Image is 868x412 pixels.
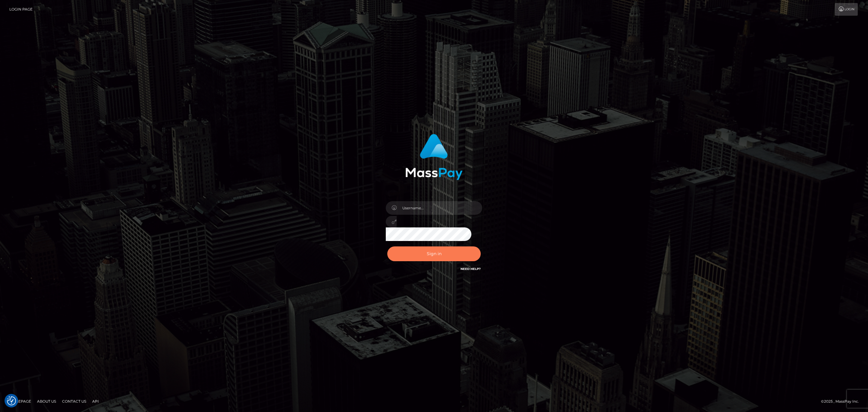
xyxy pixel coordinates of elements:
a: API [90,397,101,406]
a: About Us [35,397,58,406]
div: © 2025 , MassPay Inc. [821,398,863,405]
a: Contact Us [60,397,89,406]
img: MassPay Login [405,134,463,180]
button: Consent Preferences [7,396,16,405]
a: Homepage [7,397,33,406]
img: Revisit consent button [7,396,16,405]
a: Login [835,3,858,16]
input: Username... [397,201,482,215]
button: Sign in [387,246,481,261]
a: Login Page [9,3,33,16]
a: Need Help? [461,267,481,271]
